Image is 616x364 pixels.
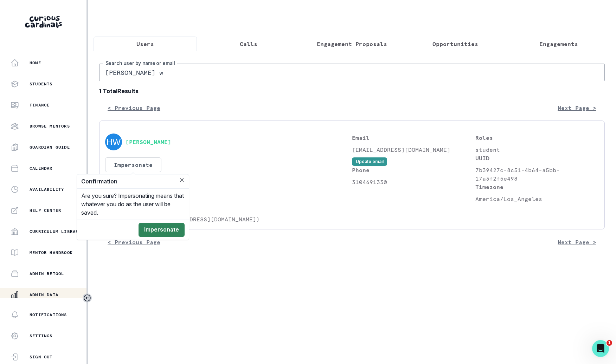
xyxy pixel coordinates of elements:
[352,166,475,174] p: Phone
[99,235,169,249] button: < Previous Page
[25,16,62,28] img: Curious Cardinals Logo
[352,157,387,166] button: Update email
[178,176,186,184] button: Close
[592,340,609,357] iframe: Intercom live chat
[30,144,70,150] p: Guardian Guide
[30,250,73,255] p: Mentor Handbook
[352,145,475,154] p: [EMAIL_ADDRESS][DOMAIN_NAME]
[30,208,61,213] p: Help Center
[30,229,82,234] p: Curriculum Library
[77,189,189,220] div: Are you sure? Impersonating means that whatever you do as the user will be saved.
[352,178,475,186] p: 3104691330
[549,235,605,249] button: Next Page >
[139,223,185,237] button: Impersonate
[549,101,605,115] button: Next Page >
[607,340,612,346] span: 1
[539,40,578,48] p: Engagements
[30,292,58,298] p: Admin Data
[30,187,64,192] p: Availability
[136,40,154,48] p: Users
[30,81,53,87] p: Students
[475,166,599,183] p: 7b39427c-8c51-4b64-a5bb-17a3f2f5e498
[99,101,169,115] button: < Previous Page
[105,134,122,150] img: svg
[432,40,478,48] p: Opportunities
[99,87,605,95] b: 1 Total Results
[475,134,599,142] p: Roles
[77,174,189,189] header: Confirmation
[83,293,92,303] button: Toggle sidebar
[105,203,352,212] p: Primary Guardian
[30,123,70,129] p: Browse Mentors
[30,165,53,171] p: Calendar
[475,145,599,154] p: student
[475,195,599,203] p: America/Los_Angeles
[352,134,475,142] p: Email
[30,60,41,66] p: Home
[126,138,171,145] button: [PERSON_NAME]
[30,102,50,108] p: Finance
[105,215,352,223] p: [PERSON_NAME] ([EMAIL_ADDRESS][DOMAIN_NAME])
[240,40,257,48] p: Calls
[30,354,53,360] p: Sign Out
[475,154,599,162] p: UUID
[30,271,64,277] p: Admin Retool
[317,40,387,48] p: Engagement Proposals
[30,312,67,318] p: Notifications
[30,333,53,339] p: Settings
[475,183,599,191] p: Timezone
[105,157,161,172] button: Impersonate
